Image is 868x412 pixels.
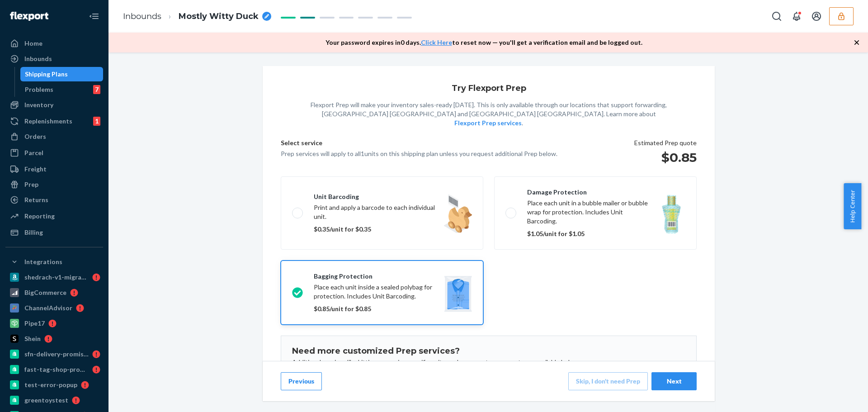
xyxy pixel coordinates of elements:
div: Orders [24,132,46,141]
a: Reporting [5,209,103,223]
button: Next [651,372,697,390]
a: Replenishments1 [5,114,103,128]
div: Next [659,377,689,386]
img: Flexport logo [10,12,48,21]
p: Your password expires in 0 days . to reset now — you'll get a verification email and be logged out. [325,38,642,47]
button: Open notifications [788,7,806,25]
div: Inbounds [24,54,52,63]
a: Orders [5,129,103,144]
div: greentoystest [24,396,68,405]
a: fast-tag-shop-promise-1 [5,362,103,377]
a: greentoystest [5,393,103,407]
button: Help Center [844,183,861,229]
p: Additional services like kitting, preparing specific units, and more custom requests are availabl... [292,358,685,367]
a: Click Here [421,38,452,46]
h1: $0.85 [634,149,697,166]
a: Problems7 [20,82,104,97]
p: Prep services will apply to all 1 units on this shipping plan unless you request additional Prep ... [281,149,557,158]
button: Skip, I don't need Prep [568,372,648,390]
a: Inbounds [5,52,103,66]
a: Home [5,36,103,51]
div: Shein [24,334,41,343]
div: Integrations [24,257,62,266]
a: Prep [5,177,103,192]
iframe: Opens a widget where you can chat to one of our agents [811,385,859,407]
div: shedrach-v1-migration-test [24,273,89,282]
button: Integrations [5,255,103,269]
a: Shipping Plans [20,67,104,81]
button: Flexport Prep services [454,118,522,128]
div: Reporting [24,212,55,221]
a: ChannelAdvisor [5,301,103,315]
div: Freight [24,165,47,174]
a: Billing [5,225,103,240]
div: 7 [93,85,100,94]
div: Problems [25,85,53,94]
button: Close Navigation [85,7,103,25]
a: test-error-popup [5,378,103,392]
div: fast-tag-shop-promise-1 [24,365,89,374]
h1: Need more customized Prep services? [292,347,685,356]
p: Estimated Prep quote [634,138,697,147]
ol: breadcrumbs [116,3,278,30]
span: Mostly Witty Duck [179,11,259,23]
a: shedrach-v1-migration-test [5,270,103,284]
a: Returns [5,193,103,207]
div: Parcel [24,148,43,157]
a: Freight [5,162,103,176]
a: Inbounds [123,11,161,21]
div: Inventory [24,100,53,109]
div: Billing [24,228,43,237]
div: Pipe17 [24,319,45,328]
div: Prep [24,180,38,189]
div: Replenishments [24,117,72,126]
div: Returns [24,195,48,204]
div: Home [24,39,42,48]
h1: Try Flexport Prep [452,84,526,93]
a: BigCommerce [5,285,103,300]
button: Open Search Box [768,7,786,25]
a: Parcel [5,146,103,160]
div: sfn-delivery-promise-test-us [24,350,89,359]
div: ChannelAdvisor [24,303,72,313]
a: Shein [5,331,103,346]
button: Previous [281,372,322,390]
p: Flexport Prep will make your inventory sales-ready [DATE]. This is only available through our loc... [311,100,667,128]
div: 1 [93,117,100,126]
p: Select service [281,138,557,149]
a: Pipe17 [5,316,103,331]
div: test-error-popup [24,380,77,389]
div: BigCommerce [24,288,66,297]
div: Shipping Plans [25,70,68,79]
a: sfn-delivery-promise-test-us [5,347,103,361]
button: Open account menu [807,7,826,25]
a: Inventory [5,98,103,112]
